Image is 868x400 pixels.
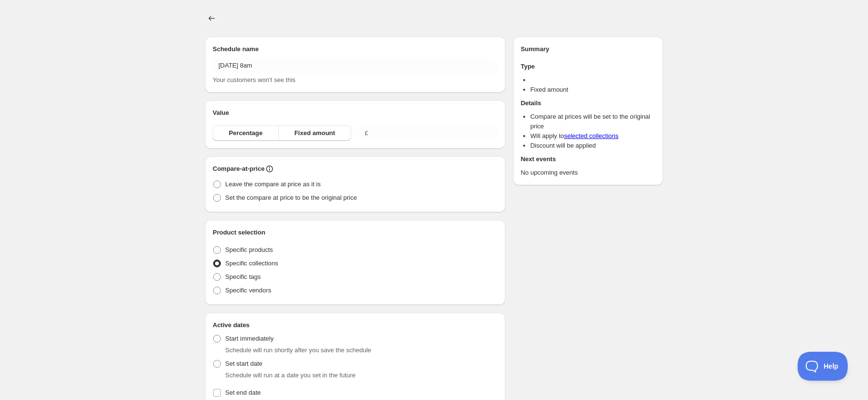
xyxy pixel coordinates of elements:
[225,260,278,267] span: Specific collections
[530,112,655,131] li: Compare at prices will be set to the original price
[225,194,357,201] span: Set the compare at price to be the original price
[213,76,296,83] span: Your customers won't see this
[521,168,655,178] p: No upcoming events
[213,164,265,174] h2: Compare-at-price
[530,141,655,151] li: Discount will be applied
[213,44,498,54] h2: Schedule name
[225,287,271,294] span: Specific vendors
[798,352,849,381] iframe: Toggle Customer Support
[229,128,262,138] span: Percentage
[278,125,351,141] button: Fixed amount
[521,98,655,108] h2: Details
[294,128,335,138] span: Fixed amount
[521,154,655,164] h2: Next events
[225,389,261,396] span: Set end date
[213,228,498,237] h2: Product selection
[521,62,655,71] h2: Type
[225,372,355,379] span: Schedule will run at a date you set in the future
[521,44,655,54] h2: Summary
[205,12,218,25] button: Schedules
[213,125,279,141] button: Percentage
[564,132,619,139] a: selected collections
[213,320,498,330] h2: Active dates
[225,360,262,367] span: Set start date
[225,246,273,253] span: Specific products
[225,273,261,280] span: Specific tags
[225,335,273,342] span: Start immediately
[365,129,368,137] span: £
[530,85,655,95] li: Fixed amount
[225,346,371,354] span: Schedule will run shortly after you save the schedule
[213,108,498,118] h2: Value
[225,180,321,188] span: Leave the compare at price as it is
[530,131,655,141] li: Will apply to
